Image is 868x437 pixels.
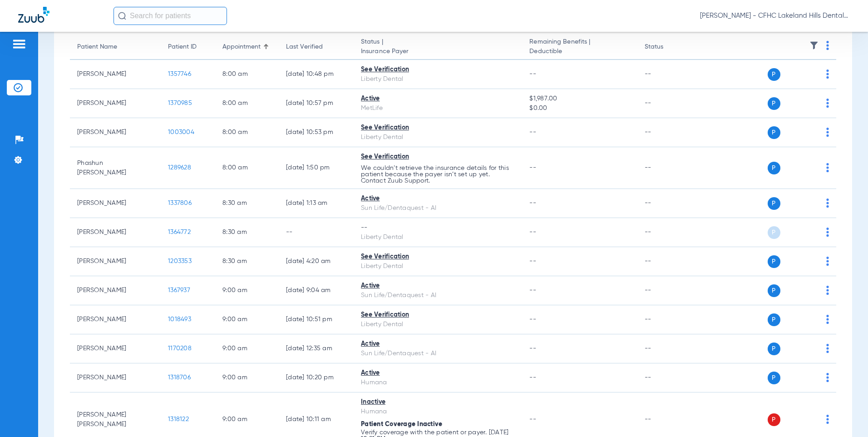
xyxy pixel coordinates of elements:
td: [DATE] 10:48 PM [279,60,354,89]
input: Search for patients [113,7,227,25]
img: group-dot-blue.svg [826,99,829,108]
div: Inactive [361,397,515,407]
div: Active [361,368,515,378]
span: P [768,68,780,81]
td: 8:00 AM [215,60,279,89]
span: -- [529,345,536,352]
div: Liberty Dental [361,74,515,84]
div: Humana [361,407,515,417]
img: group-dot-blue.svg [826,199,829,208]
td: [DATE] 10:53 PM [279,118,354,147]
th: Status [637,35,699,60]
span: 1203353 [168,258,192,264]
td: -- [637,147,699,189]
td: -- [637,334,699,363]
td: 9:00 AM [215,363,279,392]
td: -- [637,60,699,89]
img: group-dot-blue.svg [826,286,829,295]
td: 9:00 AM [215,334,279,363]
div: Humana [361,378,515,387]
img: group-dot-blue.svg [826,257,829,266]
span: -- [529,258,536,264]
span: 1318122 [168,416,189,422]
div: Appointment [222,42,271,52]
span: 1289628 [168,164,191,171]
span: P [768,255,780,268]
div: MetLife [361,104,515,113]
span: -- [529,316,536,323]
td: [DATE] 9:04 AM [279,276,354,305]
td: [PERSON_NAME] [70,334,161,363]
span: 1367937 [168,287,190,293]
div: Patient ID [168,42,197,52]
div: Active [361,194,515,204]
td: 8:00 AM [215,118,279,147]
span: P [768,343,780,355]
td: -- [637,305,699,334]
img: group-dot-blue.svg [826,70,829,79]
div: -- [361,223,515,233]
td: [PERSON_NAME] [70,118,161,147]
img: Search Icon [118,12,126,20]
div: Last Verified [286,42,323,52]
img: group-dot-blue.svg [826,315,829,324]
span: Patient Coverage Inactive [361,421,442,427]
span: 1170208 [168,345,192,352]
td: [PERSON_NAME] [70,276,161,305]
td: [PERSON_NAME] [70,89,161,118]
div: See Verification [361,65,515,74]
span: -- [529,287,536,293]
td: 8:30 AM [215,218,279,247]
img: hamburger-icon [12,39,26,50]
div: Active [361,339,515,349]
td: [PERSON_NAME] [70,218,161,247]
span: [PERSON_NAME] - CFHC Lakeland Hills Dental [700,11,850,20]
td: [PERSON_NAME] [70,363,161,392]
img: Zuub Logo [18,7,49,23]
th: Remaining Benefits | [522,35,637,60]
span: P [768,162,780,174]
img: filter.svg [809,41,819,50]
span: $1,987.00 [529,94,630,104]
div: See Verification [361,252,515,262]
div: Liberty Dental [361,320,515,329]
span: $0.00 [529,104,630,113]
img: group-dot-blue.svg [826,41,829,50]
div: Patient Name [77,42,117,52]
span: P [768,197,780,210]
div: Active [361,94,515,104]
img: group-dot-blue.svg [826,228,829,237]
span: P [768,97,780,110]
span: -- [529,374,536,381]
span: P [768,372,780,384]
img: group-dot-blue.svg [826,163,829,172]
td: [PERSON_NAME] [70,305,161,334]
span: -- [529,229,536,235]
span: 1318706 [168,374,191,381]
div: See Verification [361,123,515,133]
img: group-dot-blue.svg [826,344,829,353]
td: -- [637,118,699,147]
iframe: Chat Widget [823,393,868,437]
div: Sun Life/Dentaquest - AI [361,291,515,300]
div: Sun Life/Dentaquest - AI [361,349,515,358]
td: [PERSON_NAME] [70,189,161,218]
td: 9:00 AM [215,305,279,334]
div: Liberty Dental [361,233,515,242]
span: P [768,413,780,426]
td: -- [637,363,699,392]
td: -- [637,189,699,218]
td: [DATE] 10:51 PM [279,305,354,334]
span: P [768,226,780,239]
td: 8:30 AM [215,189,279,218]
span: -- [529,416,536,422]
span: 1357746 [168,71,191,77]
span: P [768,126,780,139]
div: Liberty Dental [361,262,515,271]
td: [PERSON_NAME] [70,247,161,276]
span: -- [529,164,536,171]
span: 1003004 [168,129,194,135]
img: group-dot-blue.svg [826,373,829,382]
span: P [768,284,780,297]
